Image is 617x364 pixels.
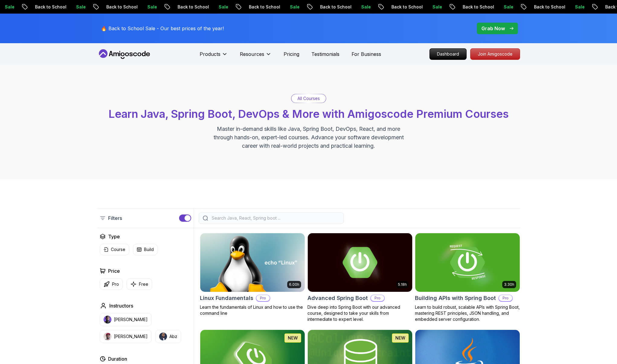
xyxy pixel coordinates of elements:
[100,330,152,343] button: instructor img[PERSON_NAME]
[210,215,340,221] input: Search Java, React, Spring boot ...
[200,233,305,316] a: Linux Fundamentals card6.00hLinux FundamentalsProLearn the fundamentals of Linux and how to use t...
[569,4,589,10] p: Sale
[139,281,148,287] p: Free
[355,4,375,10] p: Sale
[457,4,498,10] p: Back to School
[398,282,407,287] p: 5.18h
[169,333,177,340] p: Abz
[159,333,167,340] img: instructor img
[29,4,70,10] p: Back to School
[200,294,253,302] h2: Linux Fundamentals
[100,313,152,326] button: instructor img[PERSON_NAME]
[114,317,148,323] p: [PERSON_NAME]
[104,316,111,324] img: instructor img
[200,233,305,292] img: Linux Fundamentals card
[499,295,512,301] p: Pro
[256,295,270,301] p: Pro
[142,4,161,10] p: Sale
[108,355,127,362] h2: Duration
[415,294,496,302] h2: Building APIs with Spring Boot
[528,4,569,10] p: Back to School
[144,246,154,253] p: Build
[427,4,446,10] p: Sale
[240,50,272,63] button: Resources
[213,4,232,10] p: Sale
[70,4,90,10] p: Sale
[207,125,410,150] p: Master in-demand skills like Java, Spring Boot, DevOps, React, and more through hands-on, expert-...
[481,25,505,32] p: Grab Now
[127,278,152,290] button: Free
[108,267,120,275] h2: Price
[240,50,264,58] p: Resources
[101,4,142,10] p: Back to School
[114,333,148,340] p: [PERSON_NAME]
[108,214,122,222] p: Filters
[429,48,467,60] a: Dashboard
[371,295,384,301] p: Pro
[307,233,413,322] a: Advanced Spring Boot card5.18hAdvanced Spring BootProDive deep into Spring Boot with our advanced...
[111,246,125,253] p: Course
[314,4,355,10] p: Back to School
[289,282,299,287] p: 6.00h
[133,244,158,255] button: Build
[297,95,320,101] p: All Courses
[504,282,514,287] p: 3.30h
[284,4,304,10] p: Sale
[311,50,339,58] a: Testimonials
[172,4,213,10] p: Back to School
[109,302,133,309] h2: Instructors
[112,281,119,287] p: Pro
[108,107,509,121] span: Learn Java, Spring Boot, DevOps & More with Amigoscode Premium Courses
[471,49,520,60] p: Join Amigoscode
[284,50,299,58] a: Pricing
[155,330,181,343] button: instructor imgAbz
[100,278,123,290] button: Pro
[430,49,466,60] p: Dashboard
[108,233,120,240] h2: Type
[470,48,520,60] a: Join Amigoscode
[395,335,405,341] p: NEW
[200,50,228,63] button: Products
[386,4,427,10] p: Back to School
[498,4,517,10] p: Sale
[288,335,298,341] p: NEW
[101,25,224,32] p: 🔥 Back to School Sale - Our best prices of the year!
[243,4,284,10] p: Back to School
[200,304,305,316] p: Learn the fundamentals of Linux and how to use the command line
[415,233,520,292] img: Building APIs with Spring Boot card
[100,244,129,255] button: Course
[200,50,220,58] p: Products
[104,333,111,340] img: instructor img
[307,304,413,322] p: Dive deep into Spring Boot with our advanced course, designed to take your skills from intermedia...
[415,233,520,322] a: Building APIs with Spring Boot card3.30hBuilding APIs with Spring BootProLearn to build robust, s...
[308,233,412,292] img: Advanced Spring Boot card
[415,304,520,322] p: Learn to build robust, scalable APIs with Spring Boot, mastering REST principles, JSON handling, ...
[307,294,368,302] h2: Advanced Spring Boot
[352,50,381,58] a: For Business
